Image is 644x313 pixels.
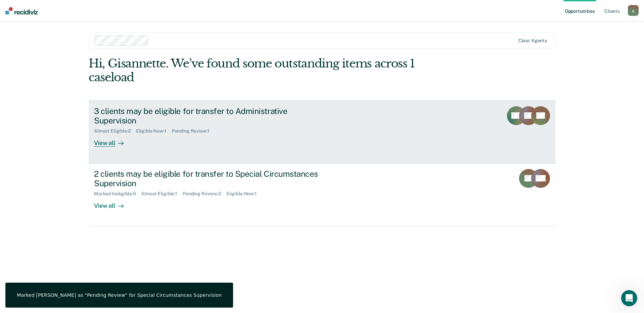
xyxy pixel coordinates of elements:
[628,5,639,16] button: g
[172,128,215,134] div: Pending Review : 1
[94,197,132,210] div: View all
[518,38,547,44] div: Clear agents
[136,128,172,134] div: Eligible Now : 1
[89,101,555,164] a: 3 clients may be eligible for transfer to Administrative SupervisionAlmost Eligible:2Eligible Now...
[621,290,637,306] iframe: Intercom live chat
[94,106,330,126] div: 3 clients may be eligible for transfer to Administrative Supervision
[94,169,330,189] div: 2 clients may be eligible for transfer to Special Circumstances Supervision
[89,57,462,84] div: Hi, Gisannette. We’ve found some outstanding items across 1 caseload
[89,164,555,226] a: 2 clients may be eligible for transfer to Special Circumstances SupervisionMarked Ineligible:5Alm...
[94,191,141,197] div: Marked Ineligible : 5
[226,191,262,197] div: Eligible Now : 1
[5,7,38,15] img: Recidiviz
[17,292,222,298] div: Marked [PERSON_NAME] as "Pending Review" for Special Circumstances Supervision
[183,191,226,197] div: Pending Review : 2
[94,128,136,134] div: Almost Eligible : 2
[141,191,183,197] div: Almost Eligible : 1
[94,134,132,147] div: View all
